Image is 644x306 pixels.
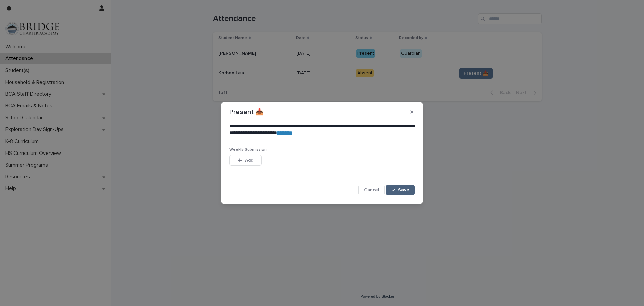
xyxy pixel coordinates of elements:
button: Add [229,155,262,166]
button: Cancel [358,185,385,195]
span: Weekly Submission [229,148,267,152]
span: Save [398,188,409,192]
p: Present 📥 [229,108,264,116]
button: Save [386,185,415,195]
span: Cancel [364,188,379,192]
span: Add [245,158,253,163]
